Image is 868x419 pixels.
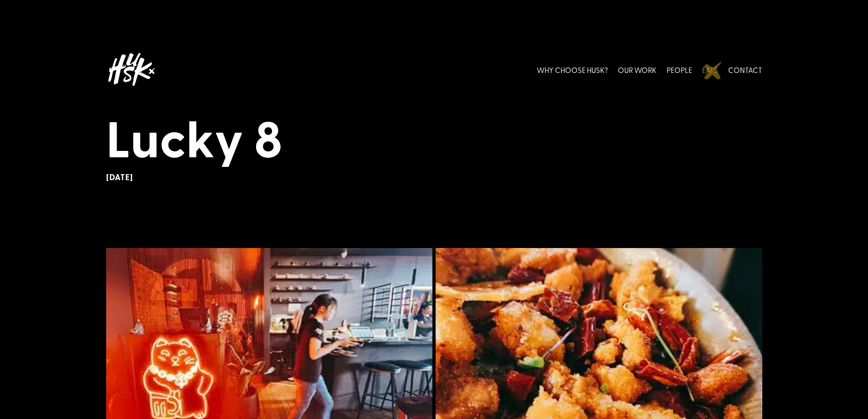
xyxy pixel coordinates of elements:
h1: Lucky 8 [106,108,762,172]
a: WHY CHOOSE HUSK? [537,49,608,90]
h6: [DATE] [106,172,762,182]
a: PEOPLE [667,49,692,90]
a: EATS [702,49,718,90]
a: CONTACT [728,49,762,90]
a: OUR WORK [618,49,657,90]
img: Husk logo [106,49,156,90]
